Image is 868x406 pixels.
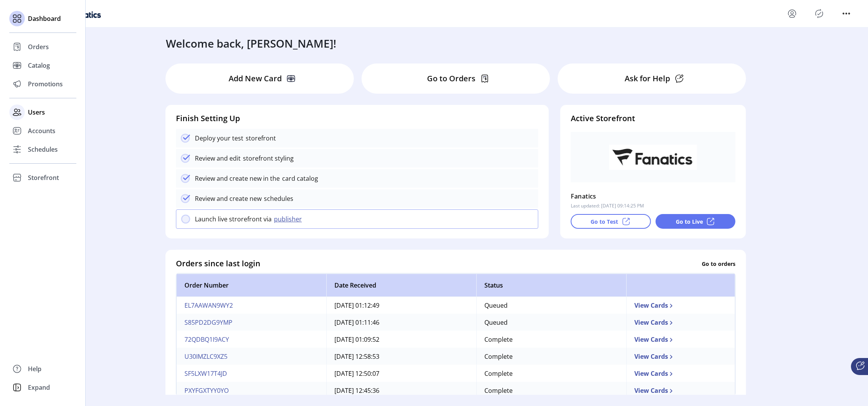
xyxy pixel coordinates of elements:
td: Complete [476,382,626,399]
button: publisher [272,214,307,224]
button: menu [786,7,798,20]
p: Review and edit [195,154,241,163]
span: Promotions [28,79,63,89]
p: Go to Live [676,218,703,226]
p: storefront styling [241,154,294,163]
button: Publisher Panel [813,7,825,20]
span: Catalog [28,61,50,70]
p: Go to Test [591,218,618,226]
button: menu [840,7,852,20]
td: Complete [476,348,626,365]
th: Status [476,274,626,297]
td: U30IMZLC9XZ5 [176,348,326,365]
span: Expand [28,383,50,392]
td: Queued [476,314,626,331]
span: Orders [28,42,49,51]
span: Users [28,108,45,117]
p: Fanatics [571,190,596,202]
th: Order Number [176,274,326,297]
td: View Cards [626,314,735,331]
span: Storefront [28,173,59,182]
p: Deploy your test [195,134,243,143]
td: PXYFGXTYY0YO [176,382,326,399]
p: Go to Orders [427,73,475,84]
td: S85PD2DG9YMP [176,314,326,331]
p: Last updated: [DATE] 09:14:25 PM [571,202,644,209]
span: Dashboard [28,14,61,23]
p: Review and create new [195,194,262,203]
h4: Active Storefront [571,113,735,124]
h4: Finish Setting Up [176,113,538,124]
p: Launch live strorefront via [195,214,272,224]
span: Help [28,364,41,373]
td: Queued [476,297,626,314]
p: storefront [243,134,276,143]
td: View Cards [626,382,735,399]
td: SF5LXW17T4JD [176,365,326,382]
span: Accounts [28,126,55,135]
td: [DATE] 01:12:49 [326,297,476,314]
h3: Welcome back, [PERSON_NAME]! [166,35,336,51]
td: View Cards [626,331,735,348]
p: Review and create new in the [195,174,280,183]
p: schedules [262,194,293,203]
td: Complete [476,365,626,382]
td: View Cards [626,348,735,365]
p: Ask for Help [625,73,670,84]
td: Complete [476,331,626,348]
p: card catalog [280,174,318,183]
h4: Orders since last login [176,258,260,269]
td: View Cards [626,297,735,314]
td: View Cards [626,365,735,382]
td: [DATE] 12:45:36 [326,382,476,399]
th: Date Received [326,274,476,297]
p: Add New Card [229,73,282,84]
td: [DATE] 12:50:07 [326,365,476,382]
td: [DATE] 12:58:53 [326,348,476,365]
td: EL7AAWAN9WY2 [176,297,326,314]
td: [DATE] 01:11:46 [326,314,476,331]
td: [DATE] 01:09:52 [326,331,476,348]
p: Go to orders [702,259,735,267]
td: 72QDBQ1I9ACY [176,331,326,348]
span: Schedules [28,145,58,154]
